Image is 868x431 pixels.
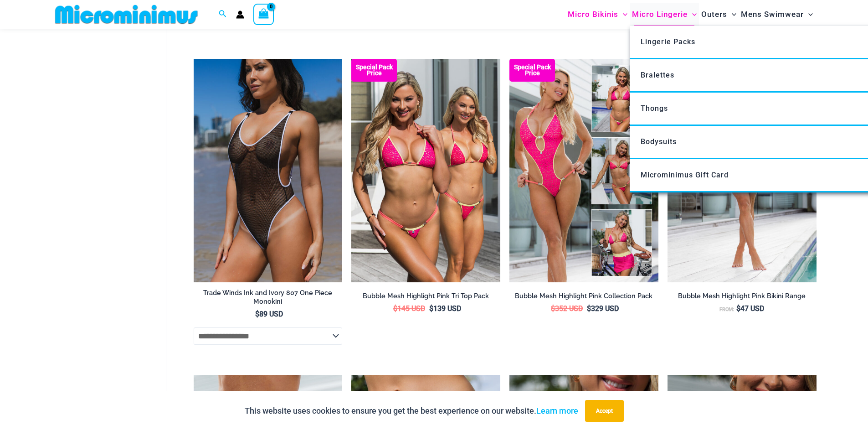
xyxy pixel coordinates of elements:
span: Bralettes [641,71,674,79]
a: Tri Top Pack F Tri Top Pack BTri Top Pack B [351,59,500,282]
h2: Bubble Mesh Highlight Pink Bikini Range [668,292,817,301]
img: Tradewinds Ink and Ivory 807 One Piece 03 [194,59,343,282]
bdi: 139 USD [429,304,461,313]
bdi: 145 USD [393,304,425,313]
span: $ [551,304,555,313]
span: Menu Toggle [618,3,627,26]
bdi: 329 USD [587,304,619,313]
button: Accept [585,400,624,422]
span: Mens Swimwear [741,3,804,26]
nav: Site Navigation [564,1,817,27]
span: Thongs [641,104,668,113]
a: Collection Pack F Collection Pack BCollection Pack B [509,59,658,282]
span: $ [255,310,259,318]
a: Tradewinds Ink and Ivory 807 One Piece 03Tradewinds Ink and Ivory 807 One Piece 04Tradewinds Ink ... [194,59,343,282]
span: $ [587,304,591,313]
h2: Bubble Mesh Highlight Pink Tri Top Pack [351,292,500,301]
h2: Trade Winds Ink and Ivory 807 One Piece Monokini [194,289,343,306]
a: Bubble Mesh Highlight Pink Tri Top Pack [351,292,500,304]
p: This website uses cookies to ensure you get the best experience on our website. [245,404,578,418]
span: Micro Lingerie [632,3,688,26]
h2: Bubble Mesh Highlight Pink Collection Pack [509,292,658,301]
span: Lingerie Packs [641,37,695,46]
span: Bodysuits [641,137,677,146]
a: Search icon link [219,9,227,20]
a: Micro LingerieMenu ToggleMenu Toggle [630,3,699,26]
span: Menu Toggle [688,3,697,26]
span: From: [719,306,734,312]
img: Tri Top Pack F [351,59,500,282]
a: Trade Winds Ink and Ivory 807 One Piece Monokini [194,289,343,309]
span: Outers [701,3,727,26]
img: Collection Pack F [509,59,658,282]
bdi: 47 USD [736,304,764,313]
a: Bubble Mesh Highlight Pink Bikini Range [668,292,817,304]
img: MM SHOP LOGO FLAT [51,4,201,25]
a: Bubble Mesh Highlight Pink Collection Pack [509,292,658,304]
a: Micro BikinisMenu ToggleMenu Toggle [565,3,630,26]
a: View Shopping Cart, empty [253,4,274,25]
span: Microminimus Gift Card [641,171,729,179]
bdi: 89 USD [255,310,283,318]
b: Special Pack Price [351,64,397,76]
span: Menu Toggle [804,3,813,26]
span: Micro Bikinis [568,3,618,26]
span: $ [393,304,397,313]
span: Menu Toggle [727,3,736,26]
span: $ [429,304,433,313]
bdi: 352 USD [551,304,583,313]
a: Learn more [536,406,578,415]
span: $ [736,304,740,313]
b: Special Pack Price [509,64,555,76]
a: OutersMenu ToggleMenu Toggle [699,3,739,26]
a: Mens SwimwearMenu ToggleMenu Toggle [739,3,815,26]
a: Account icon link [236,10,244,19]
